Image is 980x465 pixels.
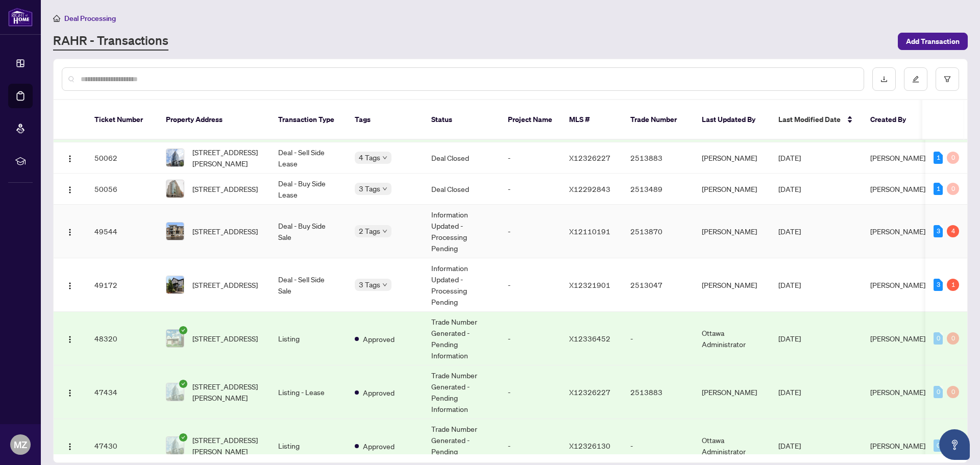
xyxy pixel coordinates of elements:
span: [DATE] [778,387,801,397]
td: - [500,365,561,419]
th: Ticket Number [86,100,158,140]
span: [STREET_ADDRESS] [192,226,258,237]
img: logo [8,8,33,27]
th: Tags [347,100,423,140]
td: Deal - Buy Side Lease [270,174,347,205]
img: thumbnail-img [166,383,184,401]
span: [DATE] [778,184,801,193]
span: [PERSON_NAME] [870,184,925,193]
span: [DATE] [778,227,801,236]
div: 4 [947,225,959,237]
td: 50056 [86,174,158,205]
span: check-circle [179,326,187,334]
img: thumbnail-img [166,437,184,454]
button: filter [936,67,959,91]
img: Logo [66,389,74,397]
span: edit [912,76,919,83]
div: 0 [947,152,959,164]
td: Listing [270,312,347,365]
span: [DATE] [778,334,801,343]
th: MLS # [561,100,622,140]
td: 2513870 [622,205,694,258]
button: Logo [62,437,78,454]
span: X12292843 [569,184,610,193]
button: Logo [62,150,78,166]
span: [STREET_ADDRESS][PERSON_NAME] [192,146,262,169]
th: Last Modified Date [770,100,862,140]
th: Property Address [158,100,270,140]
button: Logo [62,181,78,197]
img: thumbnail-img [166,149,184,166]
span: X12321901 [569,280,610,289]
span: MZ [14,437,27,452]
span: X12326227 [569,387,610,397]
button: Open asap [939,429,970,460]
span: [PERSON_NAME] [870,387,925,397]
span: 3 Tags [359,183,380,194]
td: Deal - Sell Side Sale [270,258,347,312]
td: 2513489 [622,174,694,205]
span: check-circle [179,433,187,442]
img: thumbnail-img [166,330,184,347]
td: [PERSON_NAME] [694,205,770,258]
span: Last Modified Date [778,114,841,125]
span: X12110191 [569,227,610,236]
span: Approved [363,333,395,345]
div: 0 [934,439,943,452]
td: Deal Closed [423,142,500,174]
span: [STREET_ADDRESS] [192,279,258,290]
span: Approved [363,387,395,398]
span: [STREET_ADDRESS] [192,333,258,344]
td: Deal - Sell Side Lease [270,142,347,174]
span: [STREET_ADDRESS] [192,183,258,194]
span: down [382,282,387,287]
td: Information Updated - Processing Pending [423,258,500,312]
img: Logo [66,282,74,290]
div: 3 [934,279,943,291]
td: [PERSON_NAME] [694,142,770,174]
th: Transaction Type [270,100,347,140]
td: Listing - Lease [270,365,347,419]
img: thumbnail-img [166,276,184,293]
button: edit [904,67,927,91]
div: 1 [934,152,943,164]
button: download [872,67,896,91]
button: Add Transaction [898,33,968,50]
div: 0 [947,332,959,345]
img: thumbnail-img [166,180,184,198]
span: down [382,155,387,160]
span: [PERSON_NAME] [870,153,925,162]
th: Created By [862,100,923,140]
span: down [382,186,387,191]
span: 2 Tags [359,225,380,237]
span: Approved [363,440,395,452]
td: 2513883 [622,365,694,419]
td: 47434 [86,365,158,419]
span: X12326227 [569,153,610,162]
div: 3 [934,225,943,237]
td: 48320 [86,312,158,365]
td: Information Updated - Processing Pending [423,205,500,258]
span: [DATE] [778,441,801,450]
span: filter [944,76,951,83]
div: 0 [947,386,959,398]
span: download [880,76,888,83]
span: check-circle [179,380,187,388]
img: Logo [66,186,74,194]
th: Last Updated By [694,100,770,140]
span: [PERSON_NAME] [870,334,925,343]
div: 0 [947,183,959,195]
a: RAHR - Transactions [53,32,168,51]
span: X12336452 [569,334,610,343]
button: Logo [62,330,78,347]
div: 1 [947,279,959,291]
td: [PERSON_NAME] [694,258,770,312]
td: Deal - Buy Side Sale [270,205,347,258]
img: thumbnail-img [166,223,184,240]
td: - [500,258,561,312]
button: Logo [62,384,78,400]
span: Add Transaction [906,33,960,50]
th: Trade Number [622,100,694,140]
span: 3 Tags [359,279,380,290]
td: - [500,205,561,258]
